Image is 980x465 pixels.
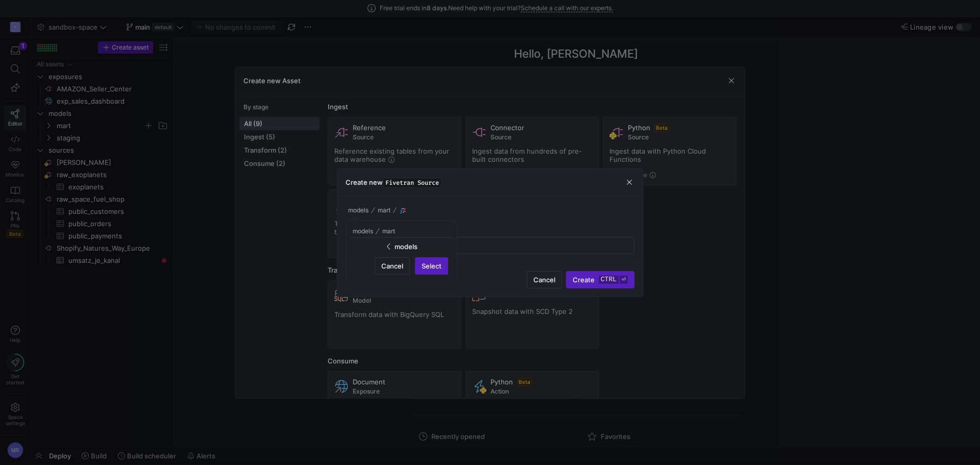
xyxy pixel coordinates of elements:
span: Select [422,262,442,270]
button: models [350,240,452,253]
span: models [353,228,373,235]
button: mart [380,225,398,237]
button: Select [415,257,448,275]
button: Cancel [375,257,410,275]
span: mart [382,228,395,235]
span: models [395,242,418,251]
button: models [350,225,376,237]
span: Cancel [381,262,403,270]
